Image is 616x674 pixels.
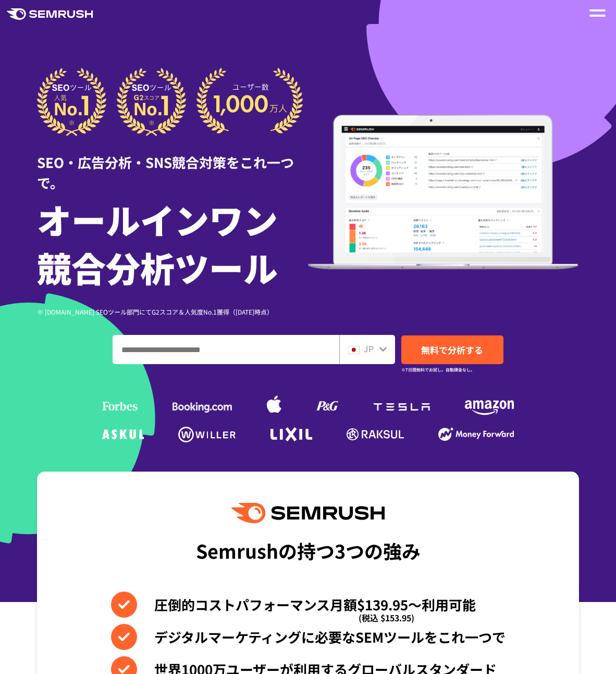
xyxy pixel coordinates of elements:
[37,307,308,317] div: ※ [DOMAIN_NAME] SEOツール部門にてG2スコア＆人気度No.1獲得（[DATE]時点）
[359,605,414,631] span: (税込 $153.95)
[196,531,421,570] div: Semrushの持つ3つの強み
[111,592,506,618] li: 圧倒的コストパフォーマンス月額$139.95〜利用可能
[364,342,374,355] span: JP
[401,365,475,375] small: ※7日間無料でお試し。自動課金なし。
[113,335,339,364] input: ドメイン、キーワードまたはURLを入力してください
[401,335,503,364] a: 無料で分析する
[111,624,506,650] li: デジタルマーケティングに必要なSEMツールをこれ一つで
[37,136,308,192] div: SEO・広告分析・SNS競合対策をこれ一つで。
[37,195,308,291] h1: オールインワン 競合分析ツール
[231,503,385,523] img: Semrush
[421,343,483,356] span: 無料で分析する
